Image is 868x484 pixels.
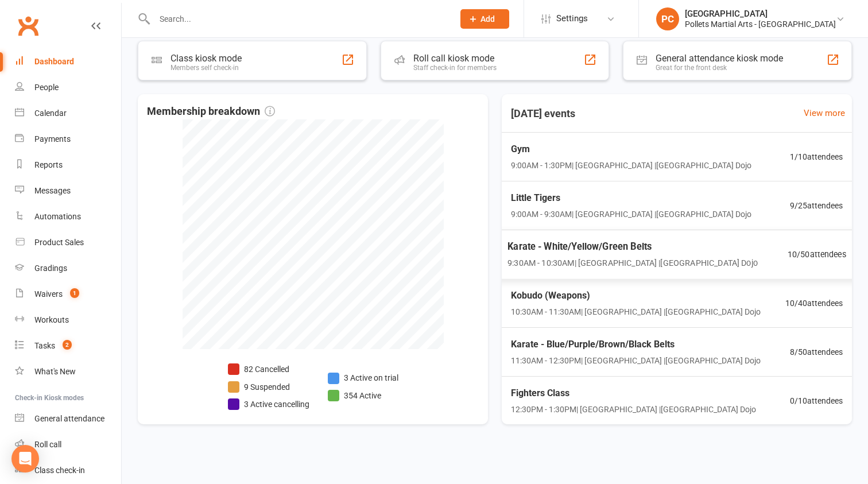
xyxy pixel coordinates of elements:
span: Kobudo (Weapons) [511,288,761,303]
div: Staff check-in for members [413,64,497,72]
span: 10:30AM - 11:30AM | [GEOGRAPHIC_DATA] | [GEOGRAPHIC_DATA] Dojo [511,305,761,318]
span: 9:30AM - 10:30AM | [GEOGRAPHIC_DATA] | [GEOGRAPHIC_DATA] Dojo [507,257,758,270]
a: Gradings [15,255,121,281]
span: 12:30PM - 1:30PM | [GEOGRAPHIC_DATA] | [GEOGRAPHIC_DATA] Dojo [511,403,756,416]
h3: [DATE] events [502,103,584,124]
span: 1 [70,288,79,298]
div: Reports [34,160,63,169]
input: Search... [151,11,445,27]
div: Gradings [34,264,67,273]
span: Fighters Class [511,386,756,401]
li: 9 Suspended [228,381,309,393]
div: Tasks [34,341,55,350]
span: 9:00AM - 9:30AM | [GEOGRAPHIC_DATA] | [GEOGRAPHIC_DATA] Dojo [511,208,751,220]
div: Great for the front desk [656,64,783,72]
span: 0 / 10 attendees [790,394,843,407]
div: Open Intercom Messenger [11,445,39,473]
div: Payments [34,134,71,144]
div: Roll call kiosk mode [413,53,497,64]
div: General attendance [34,414,104,423]
div: Waivers [34,289,63,299]
div: Product Sales [34,238,84,247]
span: 2 [63,340,72,350]
a: Product Sales [15,230,121,255]
span: Karate - Blue/Purple/Brown/Black Belts [511,337,761,352]
a: Workouts [15,307,121,333]
div: PC [656,7,679,30]
a: Dashboard [15,49,121,75]
div: Pollets Martial Arts - [GEOGRAPHIC_DATA] [685,19,836,29]
li: 3 Active on trial [328,371,398,384]
li: 3 Active cancelling [228,398,309,411]
a: View more [804,106,845,120]
div: Class kiosk mode [170,53,242,64]
div: Dashboard [34,57,74,66]
div: Calendar [34,109,67,118]
div: [GEOGRAPHIC_DATA] [685,9,836,19]
div: Workouts [34,315,69,324]
a: What's New [15,359,121,385]
a: Automations [15,204,121,230]
a: Payments [15,126,121,152]
a: Roll call [15,432,121,458]
button: Add [460,9,509,29]
div: Messages [34,186,71,195]
a: General attendance kiosk mode [15,406,121,432]
div: People [34,83,59,92]
div: What's New [34,367,76,376]
a: Clubworx [14,11,42,40]
li: 82 Cancelled [228,363,309,375]
span: 10 / 50 attendees [788,248,846,261]
a: Tasks 2 [15,333,121,359]
span: 11:30AM - 12:30PM | [GEOGRAPHIC_DATA] | [GEOGRAPHIC_DATA] Dojo [511,354,761,367]
span: Settings [556,6,588,32]
div: Automations [34,212,81,221]
span: 10 / 40 attendees [785,297,843,309]
div: General attendance kiosk mode [656,53,783,64]
span: 9 / 25 attendees [790,199,843,212]
a: Waivers 1 [15,281,121,307]
span: 8 / 50 attendees [790,346,843,358]
span: Membership breakdown [147,103,275,120]
div: Members self check-in [170,64,242,72]
a: Class kiosk mode [15,458,121,483]
div: Roll call [34,440,61,449]
div: Class check-in [34,466,85,475]
span: 9:00AM - 1:30PM | [GEOGRAPHIC_DATA] | [GEOGRAPHIC_DATA] Dojo [511,159,751,172]
span: Karate - White/Yellow/Green Belts [507,239,758,254]
span: Little Tigers [511,191,751,206]
span: Add [480,14,495,24]
a: Reports [15,152,121,178]
li: 354 Active [328,389,398,402]
a: Messages [15,178,121,204]
span: Gym [511,142,751,157]
span: 1 / 10 attendees [790,150,843,163]
a: People [15,75,121,100]
a: Calendar [15,100,121,126]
